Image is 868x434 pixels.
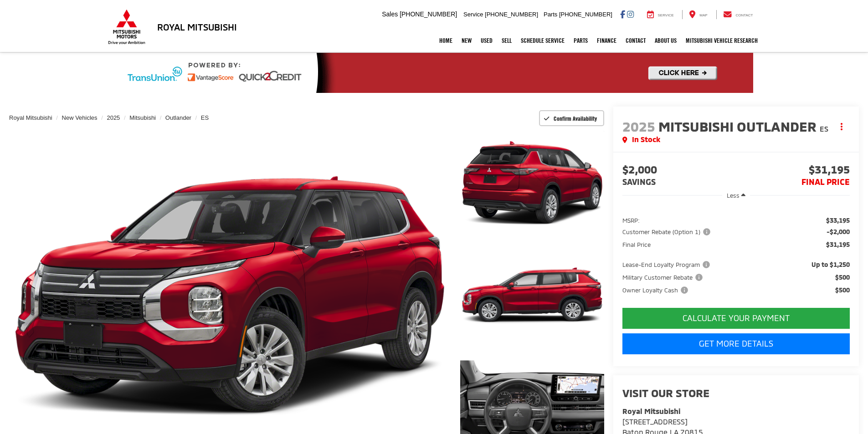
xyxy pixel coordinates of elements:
[497,29,516,52] a: Sell
[485,11,538,18] span: [PHONE_NUMBER]
[622,286,691,295] button: Owner Loyalty Cash
[622,227,714,236] button: Customer Rebate (Option 1)
[457,29,476,52] a: New
[681,29,762,52] a: Mitsubishi Vehicle Research
[107,114,120,121] a: 2025
[592,29,621,52] a: Finance
[622,286,690,295] span: Owner Loyalty Cash
[516,29,569,52] a: Schedule Service: Opens in a new tab
[435,29,457,52] a: Home
[622,333,850,354] a: Get More Details
[458,128,605,238] img: 2025 Mitsubishi Outlander ES
[820,124,828,133] span: ES
[622,273,706,282] button: Military Customer Rebate
[569,29,592,52] a: Parts: Opens in a new tab
[460,129,604,237] a: Expand Photo 1
[622,387,850,399] h2: Visit our Store
[622,240,651,249] span: Final Price
[622,164,736,178] span: $2,000
[632,134,660,145] span: In Stock
[559,11,612,18] span: [PHONE_NUMBER]
[658,13,674,17] span: Service
[622,273,704,282] span: Military Customer Rebate
[834,118,850,134] button: Actions
[382,10,398,18] span: Sales
[106,9,147,45] img: Mitsubishi
[812,260,850,269] span: Up to $1,250
[736,164,850,178] span: $31,195
[627,10,634,18] a: Instagram: Click to visit our Instagram page
[699,13,707,17] span: Map
[658,118,820,134] span: Mitsubishi Outlander
[165,114,191,121] a: Outlander
[539,110,604,126] button: Confirm Availability
[476,29,497,52] a: Used
[722,187,750,204] button: Less
[827,227,850,236] span: -$2,000
[544,11,557,18] span: Parts
[157,22,237,32] h3: Royal Mitsubishi
[554,115,597,122] span: Confirm Availability
[622,177,656,187] span: SAVINGS
[622,260,713,269] button: Lease-End Loyalty Program
[463,11,483,18] span: Service
[826,240,850,249] span: $31,195
[620,10,625,18] a: Facebook: Click to visit our Facebook page
[622,227,712,236] span: Customer Rebate (Option 1)
[727,192,740,199] span: Less
[201,114,209,121] a: ES
[735,13,753,17] span: Contact
[9,114,52,121] a: Royal Mitsubishi
[835,273,850,282] span: $500
[622,216,640,225] span: MSRP:
[460,242,604,350] a: Expand Photo 2
[826,216,850,225] span: $33,195
[622,118,655,134] span: 2025
[716,10,760,19] a: Contact
[622,417,688,426] span: [STREET_ADDRESS]
[129,114,156,121] a: Mitsubishi
[801,177,850,187] span: FINAL PRICE
[115,53,753,93] img: Quick2Credit
[400,10,457,18] span: [PHONE_NUMBER]
[621,29,650,52] a: Contact
[458,241,605,351] img: 2025 Mitsubishi Outlander ES
[650,29,681,52] a: About Us
[682,10,714,19] a: Map
[841,123,842,130] span: dropdown dots
[835,286,850,295] span: $500
[62,114,98,121] a: New Vehicles
[622,407,680,415] strong: Royal Mitsubishi
[622,260,712,269] span: Lease-End Loyalty Program
[640,10,681,19] a: Service
[622,308,850,329] button: CALCULATE YOUR PAYMENT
